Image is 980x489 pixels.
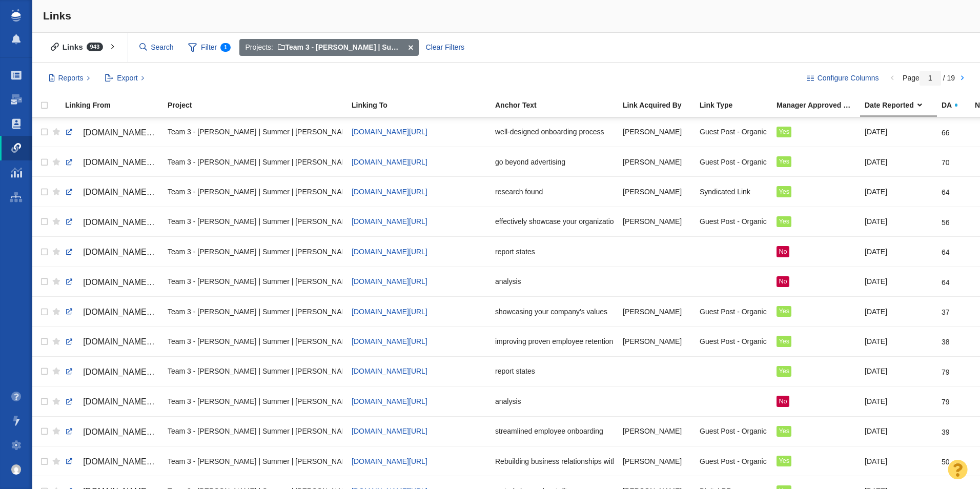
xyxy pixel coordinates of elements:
[352,277,427,286] a: [DOMAIN_NAME][URL]
[623,217,682,226] span: [PERSON_NAME]
[695,117,772,147] td: Guest Post - Organic
[495,240,614,262] div: report states
[83,248,261,256] span: [DOMAIN_NAME][URL][US_STATE][US_STATE]
[772,446,860,476] td: Yes
[168,300,342,322] div: Team 3 - [PERSON_NAME] | Summer | [PERSON_NAME]\Ready Set Gift\Ready Set Gift - Content Links
[779,188,789,195] span: Yes
[168,121,342,143] div: Team 3 - [PERSON_NAME] | Summer | [PERSON_NAME]\Ready Set Gift\Ready Set Gift - Content Links
[83,368,261,376] span: [DOMAIN_NAME][URL][US_STATE][US_STATE]
[58,73,84,84] span: Reports
[700,187,750,196] span: Syndicated Link
[779,398,787,405] span: No
[695,177,772,207] td: Syndicated Link
[352,128,427,136] a: [DOMAIN_NAME][URL]
[865,211,932,233] div: [DATE]
[352,337,427,345] a: [DOMAIN_NAME][URL]
[618,177,695,207] td: Samantha Staufenberg
[495,211,614,233] div: effectively showcase your organization's values
[700,101,775,110] a: Link Type
[942,360,950,377] div: 79
[352,101,494,110] a: Linking To
[65,303,158,321] a: [DOMAIN_NAME][URL]
[495,420,614,442] div: streamlined employee onboarding
[865,360,932,382] div: [DATE]
[65,423,158,441] a: [DOMAIN_NAME][URL]
[779,427,789,435] span: Yes
[700,217,767,226] span: Guest Post - Organic
[43,10,71,22] span: Links
[942,420,950,437] div: 39
[495,151,614,173] div: go beyond advertising
[352,188,427,196] span: [DOMAIN_NAME][URL]
[865,101,941,110] a: Date Reported
[942,330,950,347] div: 38
[495,390,614,412] div: analysis
[772,117,860,147] td: Yes
[618,327,695,356] td: Ashley Mendiola
[83,128,170,137] span: [DOMAIN_NAME][URL]
[700,457,767,466] span: Guest Post - Organic
[772,356,860,386] td: Yes
[700,426,767,436] span: Guest Post - Organic
[942,101,974,110] a: DA
[779,218,789,225] span: Yes
[772,386,860,416] td: No
[65,363,158,381] a: [DOMAIN_NAME][URL][US_STATE][US_STATE]
[168,420,342,442] div: Team 3 - [PERSON_NAME] | Summer | [PERSON_NAME]\Ready Set Gift\Ready Set Gift - Content Links
[618,117,695,147] td: Summer Starr
[495,330,614,352] div: improving proven employee retention drivers
[623,426,682,436] span: [PERSON_NAME]
[865,151,932,173] div: [DATE]
[942,390,950,406] div: 79
[117,73,137,84] span: Export
[352,101,494,109] div: Linking To
[772,267,860,296] td: No
[65,101,167,110] a: Linking From
[65,154,158,171] a: [DOMAIN_NAME][URL]
[695,446,772,476] td: Guest Post - Organic
[168,330,342,352] div: Team 3 - [PERSON_NAME] | Summer | [PERSON_NAME]\Ready Set Gift\Ready Set Gift - Content Links
[83,308,170,316] span: [DOMAIN_NAME][URL]
[135,38,178,56] input: Search
[777,101,864,110] a: Manager Approved Link?
[168,390,342,412] div: Team 3 - [PERSON_NAME] | Summer | [PERSON_NAME]\Ready Set Gift\Ready Set Gift - Digital PR - Rank...
[352,248,427,256] a: [DOMAIN_NAME][URL]
[352,367,427,375] span: [DOMAIN_NAME][URL]
[495,360,614,382] div: report states
[700,127,767,136] span: Guest Post - Organic
[352,158,427,166] a: [DOMAIN_NAME][URL]
[83,188,261,196] span: [DOMAIN_NAME][URL][US_STATE][US_STATE]
[83,158,170,167] span: [DOMAIN_NAME][URL]
[623,157,682,167] span: [PERSON_NAME]
[942,180,950,197] div: 64
[352,397,427,405] a: [DOMAIN_NAME][URL]
[352,217,427,226] a: [DOMAIN_NAME][URL]
[779,308,789,315] span: Yes
[168,180,342,202] div: Team 3 - [PERSON_NAME] | Summer | [PERSON_NAME]\Ready Set Gift\Ready Set Gift - Digital PR - Rank...
[779,368,789,375] span: Yes
[618,446,695,476] td: Lindsay Schoepf
[495,101,622,109] div: Anchor Text
[65,243,158,261] a: [DOMAIN_NAME][URL][US_STATE][US_STATE]
[65,214,158,231] a: [DOMAIN_NAME][URL]
[942,121,950,137] div: 66
[65,184,158,201] a: [DOMAIN_NAME][URL][US_STATE][US_STATE]
[352,457,427,465] a: [DOMAIN_NAME][URL]
[942,101,952,109] span: DA
[779,338,789,345] span: Yes
[168,360,342,382] div: Team 3 - [PERSON_NAME] | Summer | [PERSON_NAME]\Ready Set Gift\Ready Set Gift - Digital PR - Rank...
[65,124,158,141] a: [DOMAIN_NAME][URL]
[865,180,932,202] div: [DATE]
[779,457,789,464] span: Yes
[83,457,170,466] span: [DOMAIN_NAME][URL]
[623,337,682,346] span: [PERSON_NAME]
[65,333,158,351] a: [DOMAIN_NAME][URL]
[11,9,21,22] img: buzzstream_logo_iconsimple.png
[352,308,427,316] a: [DOMAIN_NAME][URL]
[623,457,682,466] span: [PERSON_NAME]
[772,296,860,326] td: Yes
[83,397,261,406] span: [DOMAIN_NAME][URL][US_STATE][US_STATE]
